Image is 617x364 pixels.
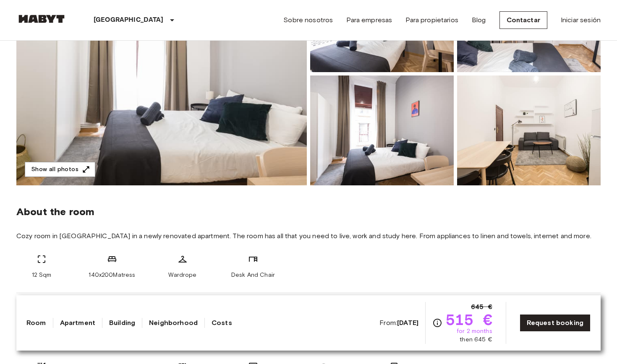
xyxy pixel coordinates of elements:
[499,11,547,29] a: Contactar
[472,15,486,25] a: Blog
[397,319,418,327] b: [DATE]
[60,318,95,328] a: Apartment
[471,302,492,312] span: 645 €
[16,15,67,23] img: Habyt
[520,314,591,332] a: Request booking
[379,318,418,328] span: From:
[310,75,454,185] img: Picture of unit ES-15-015-001-01H
[25,162,95,177] button: Show all photos
[457,327,492,335] span: for 2 months
[109,318,135,328] a: Building
[432,318,442,328] svg: Check cost overview for full price breakdown. Please note that discounts apply to new joiners onl...
[168,271,196,279] span: Wardrope
[231,271,275,279] span: Desk And Chair
[32,271,52,279] span: 12 Sqm
[212,318,232,328] a: Costs
[94,15,164,25] p: [GEOGRAPHIC_DATA]
[405,15,458,25] a: Para propietarios
[446,312,492,327] span: 515 €
[283,15,333,25] a: Sobre nosotros
[16,231,601,241] span: Cozy room in [GEOGRAPHIC_DATA] in a newly renovated apartment. The room has all that you need to ...
[26,318,46,328] a: Room
[460,335,492,344] span: then 645 €
[89,271,135,279] span: 140x200Matress
[457,75,601,185] img: Picture of unit ES-15-015-001-01H
[149,318,198,328] a: Neighborhood
[16,205,601,218] span: About the room
[346,15,392,25] a: Para empresas
[561,15,601,25] a: Iniciar sesión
